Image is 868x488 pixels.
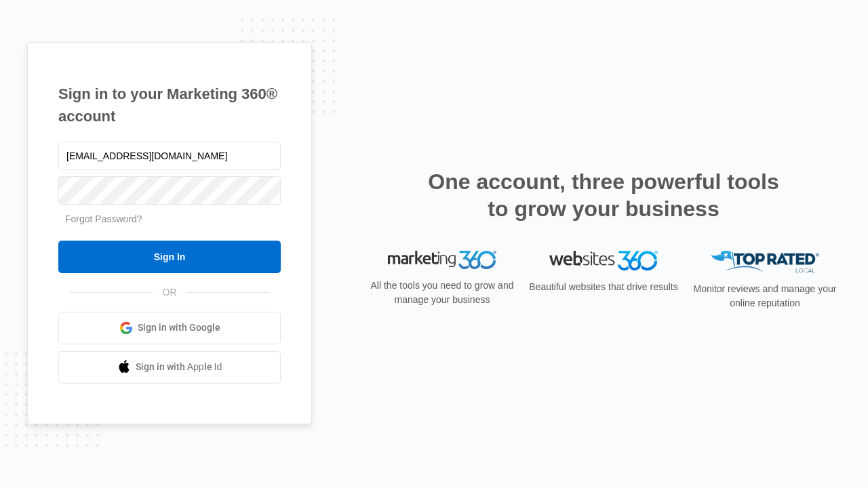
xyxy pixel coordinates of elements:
[58,351,281,384] a: Sign in with Apple Id
[58,142,281,170] input: Email
[136,360,222,374] span: Sign in with Apple Id
[366,279,518,307] p: All the tools you need to grow and manage your business
[388,251,496,270] img: Marketing 360
[58,241,281,273] input: Sign In
[549,251,658,270] img: Websites 360
[689,282,841,310] p: Monitor reviews and manage your online reputation
[58,83,281,127] h1: Sign in to your Marketing 360® account
[58,312,281,344] a: Sign in with Google
[711,251,819,273] img: Top Rated Local
[138,321,220,335] span: Sign in with Google
[65,213,142,224] a: Forgot Password?
[528,280,679,294] p: Beautiful websites that drive results
[153,285,186,300] span: OR
[424,168,783,222] h2: One account, three powerful tools to grow your business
